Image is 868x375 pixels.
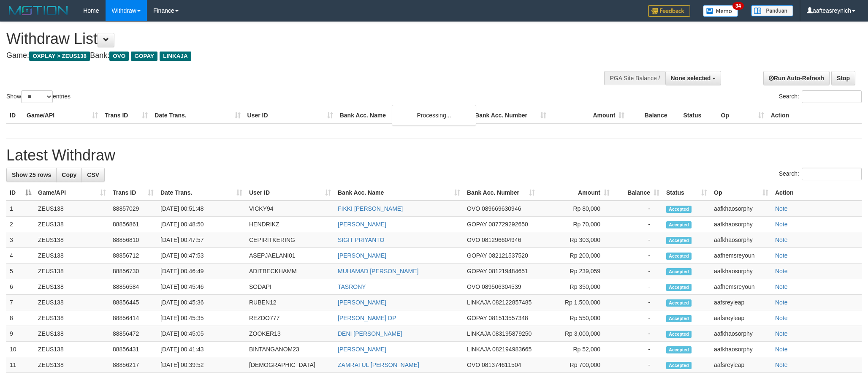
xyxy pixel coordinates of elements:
span: Copy 081513557348 to clipboard [488,315,528,321]
td: [DATE] 00:45:05 [157,326,246,342]
label: Show entries [6,90,71,103]
span: Accepted [666,284,692,291]
span: Accepted [666,253,692,260]
span: Copy 081296604946 to clipboard [482,236,521,243]
a: DENI [PERSON_NAME] [338,330,402,337]
span: GOPAY [467,221,487,228]
a: TASRONY [338,283,366,290]
td: Rp 70,000 [538,217,613,232]
td: 88856730 [109,264,157,279]
a: SIGIT PRIYANTO [338,236,384,243]
span: Accepted [666,206,692,213]
label: Search: [779,168,862,180]
a: [PERSON_NAME] [338,299,386,306]
td: aafkhaosorphy [711,326,772,342]
th: Date Trans. [151,108,244,123]
a: [PERSON_NAME] [338,252,386,259]
td: - [613,326,663,342]
span: GOPAY [131,52,157,61]
th: ID [6,108,23,123]
td: - [613,264,663,279]
td: 10 [6,342,35,357]
td: aafkhaosorphy [711,342,772,357]
td: - [613,232,663,248]
td: [DATE] 00:45:36 [157,295,246,310]
span: OVO [467,283,480,290]
td: 7 [6,295,35,310]
td: aafkhaosorphy [711,232,772,248]
td: 8 [6,310,35,326]
span: OVO [467,236,480,243]
td: aafsreyleap [711,295,772,310]
span: OVO [467,361,480,368]
td: 88856217 [109,357,157,373]
span: Copy 087729292650 to clipboard [488,221,528,228]
th: User ID [244,108,336,123]
img: Button%20Memo.svg [703,5,738,17]
td: - [613,310,663,326]
td: Rp 80,000 [538,201,613,217]
td: ZEUS138 [35,279,109,295]
td: [DATE] 00:39:52 [157,357,246,373]
td: aafhemsreyoun [711,279,772,295]
img: panduan.png [751,5,793,16]
td: 88856810 [109,232,157,248]
td: aafkhaosorphy [711,201,772,217]
th: Op [718,108,768,123]
td: ZEUS138 [35,310,109,326]
td: Rp 52,000 [538,342,613,357]
td: CEPIRITKERING [246,232,334,248]
td: - [613,342,663,357]
span: GOPAY [467,315,487,321]
span: OXPLAY > ZEUS138 [29,52,90,61]
td: 11 [6,357,35,373]
td: 88857029 [109,201,157,217]
a: Note [775,330,788,337]
td: 5 [6,264,35,279]
th: Amount [550,108,628,123]
th: Game/API: activate to sort column ascending [35,185,109,201]
a: Note [775,268,788,274]
td: 88856472 [109,326,157,342]
td: Rp 200,000 [538,248,613,264]
td: Rp 1,500,000 [538,295,613,310]
a: [PERSON_NAME] DP [338,315,396,321]
td: 88856861 [109,217,157,232]
span: Accepted [666,362,692,369]
span: Show 25 rows [12,171,51,178]
span: Accepted [666,268,692,275]
a: Run Auto-Refresh [763,71,830,85]
span: Copy 083195879250 to clipboard [492,330,532,337]
a: ZAMRATUL [PERSON_NAME] [338,361,419,368]
td: [DATE] 00:45:35 [157,310,246,326]
td: aafsreyleap [711,357,772,373]
td: 4 [6,248,35,264]
span: Copy [62,171,76,178]
a: [PERSON_NAME] [338,221,386,228]
span: OVO [467,205,480,212]
td: Rp 350,000 [538,279,613,295]
td: ZOOKER13 [246,326,334,342]
th: Bank Acc. Name [336,108,472,123]
td: - [613,201,663,217]
td: Rp 550,000 [538,310,613,326]
td: aafsreyleap [711,310,772,326]
td: [DATE] 00:51:48 [157,201,246,217]
td: [DEMOGRAPHIC_DATA] [246,357,334,373]
th: User ID: activate to sort column ascending [246,185,334,201]
td: ZEUS138 [35,201,109,217]
td: ADITBECKHAMM [246,264,334,279]
td: Rp 303,000 [538,232,613,248]
a: MUHAMAD [PERSON_NAME] [338,268,418,274]
span: Accepted [666,331,692,338]
td: [DATE] 00:45:46 [157,279,246,295]
span: None selected [671,75,711,82]
a: Note [775,346,788,353]
span: OVO [109,52,129,61]
td: 3 [6,232,35,248]
a: Show 25 rows [6,168,57,182]
a: Note [775,221,788,228]
span: 34 [732,2,744,10]
td: 88856445 [109,295,157,310]
th: Status [680,108,717,123]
